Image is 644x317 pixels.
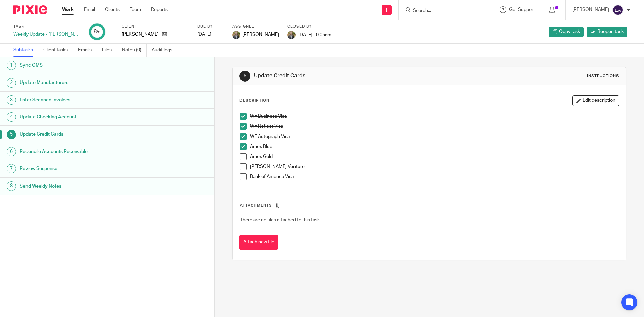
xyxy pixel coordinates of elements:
div: 3 [7,95,16,105]
div: 8 [7,181,16,191]
h1: Reconcile Accounts Receivable [20,147,145,157]
label: Task [13,24,80,29]
span: Copy task [559,28,580,35]
p: WF Reflect Visa [250,123,619,130]
div: Instructions [587,73,619,79]
div: 7 [7,164,16,173]
p: WF Business Visa [250,113,619,120]
div: 4 [7,112,16,122]
a: Reports [151,6,168,13]
h1: Review Suspense [20,164,145,174]
div: 5 [7,130,16,139]
img: image.jpg [232,31,240,39]
a: Work [62,6,74,13]
a: Clients [105,6,120,13]
h1: Enter Scanned Invoices [20,95,145,105]
button: Edit description [572,95,619,106]
h1: Sync OMS [20,60,145,70]
a: Audit logs [152,44,177,57]
p: WF Autograph Visa [250,133,619,140]
span: Reopen task [597,28,624,35]
p: Amex Blue [250,143,619,150]
div: Weekly Update - [PERSON_NAME] [13,31,80,38]
a: Reopen task [587,27,627,37]
p: Amex Gold [250,153,619,160]
span: Attachments [240,204,272,207]
div: 6 [7,147,16,156]
div: 2 [7,78,16,88]
p: Description [239,98,269,103]
div: 5 [239,71,250,82]
h1: Update Credit Cards [20,129,145,139]
label: Due by [197,24,224,29]
a: Notes (0) [122,44,147,57]
div: 8 [94,28,100,36]
div: [DATE] [197,31,224,38]
span: [PERSON_NAME] [242,31,279,38]
p: Bank of America Visa [250,173,619,180]
span: Get Support [509,7,535,12]
small: /8 [97,30,100,34]
a: Team [130,6,141,13]
label: Assignee [232,24,279,29]
img: svg%3E [612,5,623,15]
h1: Send Weekly Notes [20,181,145,191]
a: Client tasks [43,44,73,57]
a: Files [102,44,117,57]
button: Attach new file [239,235,278,250]
p: [PERSON_NAME] [122,31,159,38]
p: [PERSON_NAME] [572,6,609,13]
span: There are no files attached to this task. [240,218,321,222]
h1: Update Checking Account [20,112,145,122]
h1: Update Credit Cards [254,72,444,80]
a: Copy task [549,27,584,37]
h1: Update Manufacturers [20,77,145,88]
label: Closed by [287,24,331,29]
span: [DATE] 10:05am [298,32,331,37]
a: Email [84,6,95,13]
input: Search [412,8,473,14]
p: [PERSON_NAME] Venture [250,163,619,170]
img: image.jpg [287,31,296,39]
a: Subtasks [13,44,38,57]
a: Emails [78,44,97,57]
div: 1 [7,61,16,70]
img: Pixie [13,5,47,14]
label: Client [122,24,189,29]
